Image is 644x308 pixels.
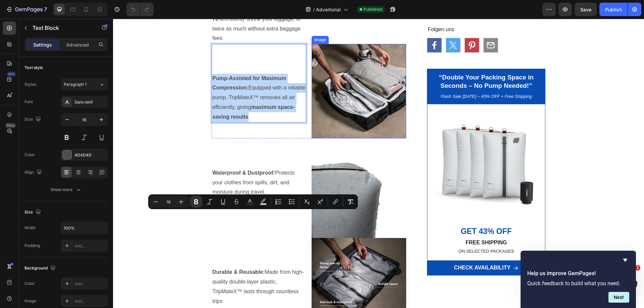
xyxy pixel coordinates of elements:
[605,6,622,13] div: Publish
[199,25,293,120] img: gempages_586066319539962715-13d2c7c8-0226-41f0-ba87-e6dfd6b35c71.jpg
[44,5,47,13] p: 7
[61,78,108,90] button: Paragraph 1
[527,269,629,278] h2: Help us improve GemPages!
[24,264,57,273] div: Background
[64,81,87,87] span: Paragraph 1
[341,246,397,253] div: CHECK AVAILABILITY
[74,152,106,158] div: 4D4D4D
[314,242,432,257] a: CHECK AVAILABILITY
[320,207,427,219] div: Rich Text Editor. Editing area: main
[199,120,293,219] img: gempages_586066319539962715-88d741d3-06b8-481b-8300-86a459f6447c.png
[24,99,33,105] div: Font
[99,57,173,72] strong: Pump-Assisted for Maximum Compression:
[99,250,152,256] strong: Durable & Reusable:
[24,115,42,124] div: Size
[3,3,50,16] button: 7
[6,71,16,77] div: 450
[99,25,193,104] div: Rich Text Editor. Editing area: main
[99,55,193,103] p: Equipped with a reliable pump, TripMateX™ removes all air efficiently, giving
[74,298,106,304] div: Add...
[24,184,108,196] button: Show more
[24,225,36,231] div: Width
[635,265,640,270] span: 1
[148,194,358,209] div: Editor contextual toolbar
[575,3,597,16] button: Save
[66,41,89,48] p: Advanced
[33,24,90,32] p: Text Block
[364,6,382,12] span: Published
[328,75,419,80] i: Flash Sale [DATE] – 43% OFF + Free Shipping
[527,256,629,303] div: Help us improve GemPages!
[24,168,43,177] div: Align
[51,186,82,193] div: Show more
[319,54,427,72] h2: Rich Text Editor. Editing area: main
[99,249,193,287] p: Made from high-quality double-layer plastic, TripMateX™ lasts through countless trips
[621,256,629,264] button: Hide survey
[608,292,629,303] button: Next question
[99,85,182,101] strong: maximum space-saving results
[320,230,426,236] p: ON SELECTED PACKAGES
[24,298,36,304] div: Image
[61,222,107,234] input: Auto
[113,19,644,308] iframe: Design area
[314,85,432,203] img: gempages_586066319539962715-cbc035ec-ed6e-4d06-a017-991659dccb67.png
[316,6,341,13] span: Advertorial
[24,65,43,71] div: Text style
[24,281,35,287] div: Color
[33,41,52,48] p: Settings
[5,123,16,128] div: Beta
[580,7,591,12] span: Save
[315,7,432,14] p: Folgen uns
[320,55,426,71] p: “Double Your Packing Space in Seconds – No Pump Needed!”
[74,281,106,287] div: Add...
[24,208,42,217] div: Size
[320,221,426,228] p: FREE SHIPPING
[99,149,193,178] p: Protects your clothes from spills, dirt, and moisture during travel.
[527,280,629,287] p: Quick feedback to build what you need.
[200,18,214,24] div: Image
[313,6,315,13] span: /
[24,243,40,249] div: Padding
[320,208,426,218] p: GET 43% OFF
[24,152,35,158] div: Color
[126,3,154,16] div: Undo/Redo
[99,151,162,157] strong: Waterproof & Dustproof:
[74,99,106,105] div: Sans-serif
[24,81,36,87] div: Styles
[74,243,106,249] div: Add...
[319,74,427,81] div: Rich Text Editor. Editing area: main
[599,3,628,16] button: Publish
